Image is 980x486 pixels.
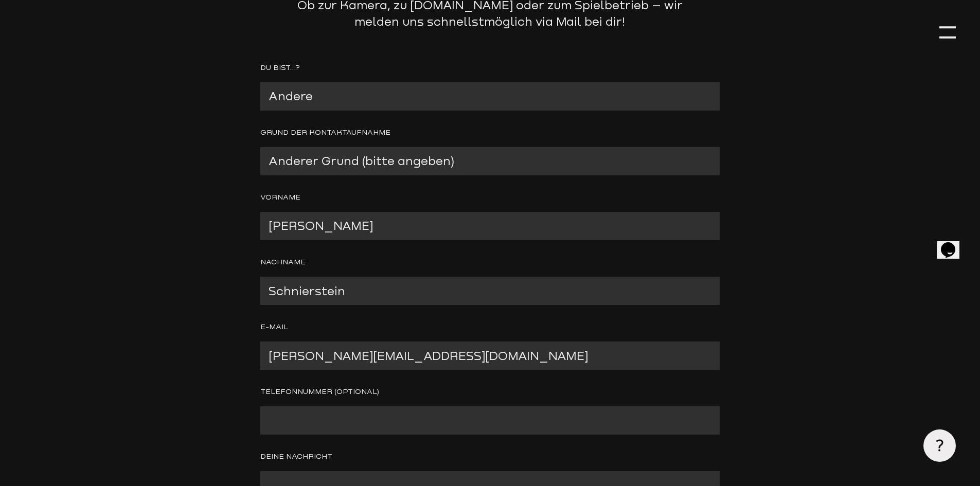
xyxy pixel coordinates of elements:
[937,228,970,259] iframe: chat widget
[260,451,720,463] label: Deine Nachricht
[260,127,720,139] label: Grund der Kontaktaufnahme
[260,62,720,74] label: Du bist...?
[260,386,720,398] label: Telefonnummer (optional)
[260,256,720,268] label: Nachname
[260,321,720,333] label: E-Mail
[260,191,720,204] label: Vorname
